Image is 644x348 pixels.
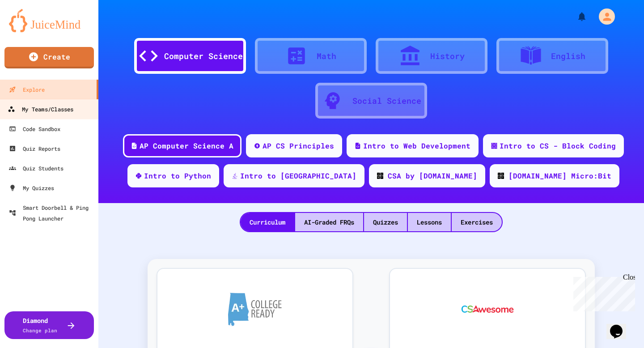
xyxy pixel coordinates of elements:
div: Intro to Python [144,170,211,181]
div: Quiz Reports [9,143,60,154]
div: Intro to [GEOGRAPHIC_DATA] [240,170,356,181]
div: Curriculum [241,213,294,231]
div: AP CS Principles [263,140,334,151]
div: Quiz Students [9,163,64,174]
a: Create [4,47,94,68]
div: Math [317,50,336,62]
div: CSA by [DOMAIN_NAME] [388,170,477,181]
div: Smart Doorbell & Ping Pong Launcher [9,202,95,224]
div: My Account [589,6,617,27]
div: Code Sandbox [9,123,60,134]
div: My Quizzes [9,182,54,193]
div: History [430,50,465,62]
div: My Teams/Classes [8,104,73,115]
iframe: chat widget [606,312,635,339]
div: Lessons [408,213,451,231]
img: CS Awesome [453,282,523,336]
img: CODE_logo_RGB.png [498,173,504,179]
div: Explore [9,84,45,95]
img: CODE_logo_RGB.png [377,173,383,179]
div: Diamond [23,316,57,335]
div: Chat with us now!Close [4,4,62,57]
div: Intro to CS - Block Coding [500,140,616,151]
div: English [551,50,585,62]
div: AP Computer Science A [140,140,233,151]
div: AI-Graded FRQs [295,213,363,231]
div: Intro to Web Development [363,140,470,151]
div: Exercises [452,213,502,231]
span: Change plan [23,327,57,334]
button: DiamondChange plan [4,311,94,339]
div: [DOMAIN_NAME] Micro:Bit [508,170,611,181]
iframe: chat widget [570,273,635,311]
div: Computer Science [164,50,243,62]
div: Quizzes [364,213,407,231]
div: Social Science [352,95,421,107]
img: A+ College Ready [228,293,282,326]
div: My Notifications [560,9,589,24]
img: logo-orange.svg [9,9,89,32]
